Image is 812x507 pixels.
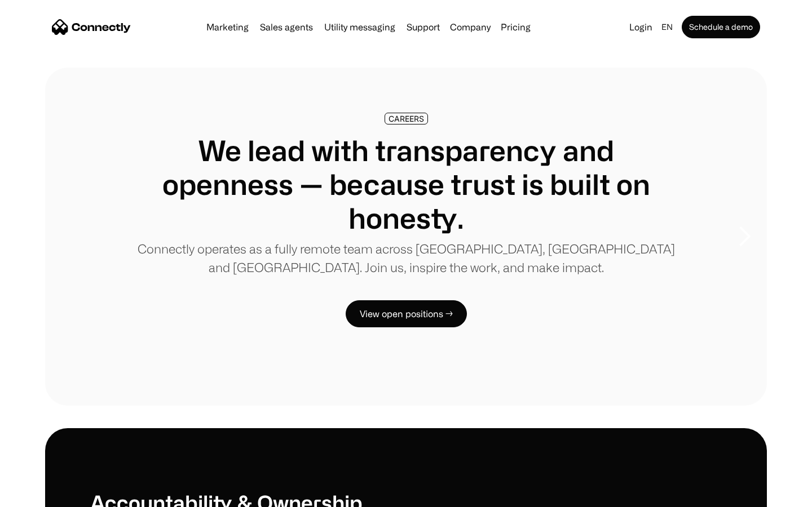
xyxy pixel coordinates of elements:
a: Schedule a demo [682,16,760,38]
a: Marketing [202,23,253,32]
div: carousel [45,68,767,406]
p: Connectly operates as a fully remote team across [GEOGRAPHIC_DATA], [GEOGRAPHIC_DATA] and [GEOGRA... [135,239,677,277]
a: Pricing [496,23,535,32]
h1: We lead with transparency and openness — because trust is built on honesty. [135,134,677,235]
div: Company [450,19,491,35]
a: Utility messaging [320,23,400,32]
ul: Language list [23,487,68,503]
div: CAREERS [389,114,424,123]
div: next slide [722,180,767,293]
div: Company [447,19,494,35]
a: Sales agents [255,23,317,32]
div: en [661,19,673,35]
a: Login [625,19,657,35]
div: 1 of 8 [45,68,767,406]
a: View open positions → [346,300,467,327]
a: home [52,19,131,35]
aside: Language selected: English [11,486,68,503]
div: en [657,19,679,35]
a: Support [402,23,444,32]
